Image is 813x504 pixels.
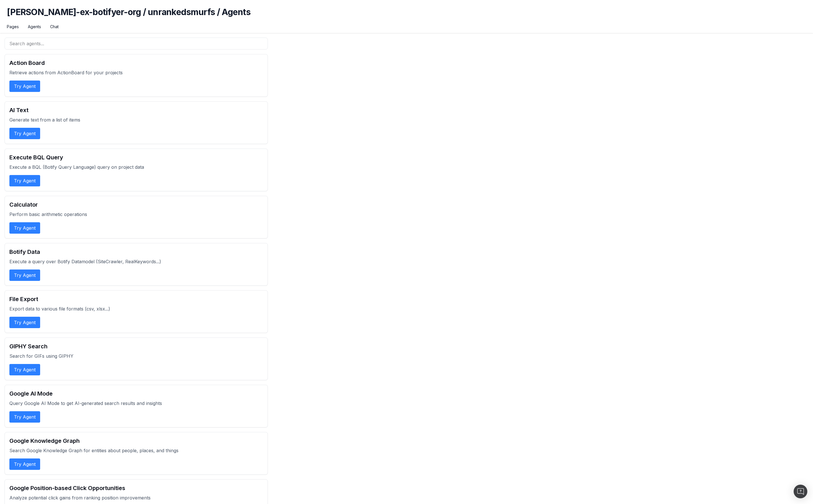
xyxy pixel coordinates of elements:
p: Execute a query over Botify Datamodel (SiteCrawler, RealKeywords...) [9,258,263,265]
h2: Calculator [9,201,263,209]
input: Search agents... [5,38,268,50]
button: Try Agent [9,81,40,92]
h2: GIPHY Search [9,342,263,350]
button: Try Agent [9,458,40,470]
a: Agents [28,24,41,30]
h2: Google Position-based Click Opportunities [9,484,263,492]
p: Export data to various file formats (csv, xlsx...) [9,305,263,312]
button: Try Agent [9,175,40,186]
p: Search Google Knowledge Graph for entities about people, places, and things [9,447,263,454]
h2: File Export [9,295,263,303]
p: Search for GIFs using GIPHY [9,353,263,359]
p: Perform basic arithmetic operations [9,211,263,218]
p: Execute a BQL (Botify Query Language) query on project data [9,164,263,170]
p: Analyze potential click gains from ranking position improvements [9,494,263,501]
h2: Google Knowledge Graph [9,437,263,445]
p: Retrieve actions from ActionBoard for your projects [9,69,263,76]
a: Chat [50,24,59,30]
a: Pages [7,24,19,30]
button: Try Agent [9,270,40,281]
button: Try Agent [9,317,40,328]
h2: Execute BQL Query [9,153,263,161]
h2: Botify Data [9,248,263,256]
p: Query Google AI Mode to get AI-generated search results and insights [9,400,263,407]
div: Open Intercom Messenger [794,485,807,498]
h2: Google AI Mode [9,390,263,398]
h2: Action Board [9,59,263,67]
button: Try Agent [9,364,40,375]
h1: [PERSON_NAME]-ex-botifyer-org / unrankedsmurfs / Agents [7,7,806,24]
button: Try Agent [9,128,40,139]
button: Try Agent [9,411,40,423]
h2: AI Text [9,106,263,114]
p: Generate text from a list of items [9,116,263,123]
button: Try Agent [9,222,40,234]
